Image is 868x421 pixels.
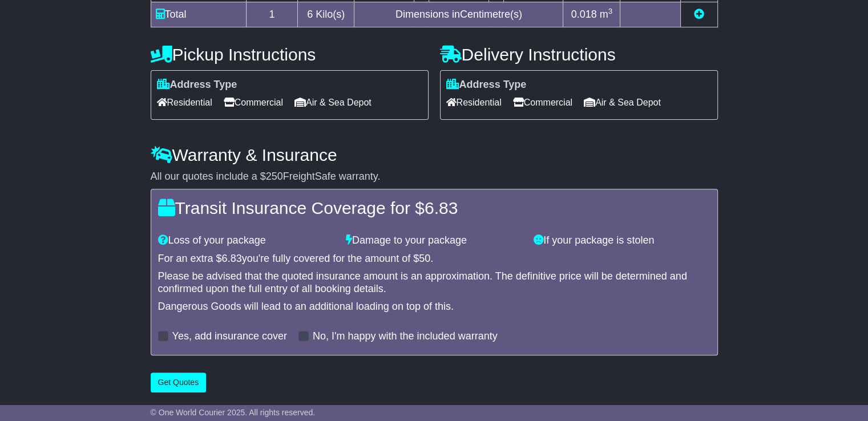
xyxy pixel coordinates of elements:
div: Please be advised that the quoted insurance amount is an approximation. The definitive price will... [158,270,710,295]
label: No, I'm happy with the included warranty [313,330,498,343]
h4: Pickup Instructions [151,45,429,64]
h4: Delivery Instructions [440,45,718,64]
div: All our quotes include a $ FreightSafe warranty. [151,171,718,183]
sup: 3 [608,7,613,15]
label: Address Type [157,79,237,91]
span: 6.83 [222,253,242,264]
span: Air & Sea Depot [294,94,372,111]
span: Residential [157,94,212,111]
label: Address Type [446,79,527,91]
h4: Warranty & Insurance [151,145,718,164]
td: Dimensions in Centimetre(s) [354,2,563,27]
td: 1 [246,2,298,27]
label: Yes, add insurance cover [172,330,287,343]
a: Add new item [694,9,704,20]
div: For an extra $ you're fully covered for the amount of $ . [158,253,710,265]
span: 6 [307,9,313,20]
span: Commercial [224,94,283,111]
span: Commercial [513,94,572,111]
span: 50 [419,253,430,264]
div: Loss of your package [152,234,340,247]
span: © One World Courier 2025. All rights reserved. [151,408,316,417]
td: Total [151,2,246,27]
span: 250 [266,171,283,182]
span: m [600,9,613,20]
button: Get Quotes [151,373,207,392]
span: 0.018 [571,9,597,20]
td: Kilo(s) [298,2,354,27]
div: If your package is stolen [528,234,716,247]
span: Air & Sea Depot [584,94,661,111]
span: 6.83 [425,199,458,217]
h4: Transit Insurance Coverage for $ [158,199,710,217]
div: Dangerous Goods will lead to an additional loading on top of this. [158,301,710,313]
span: Residential [446,94,502,111]
div: Damage to your package [340,234,528,247]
